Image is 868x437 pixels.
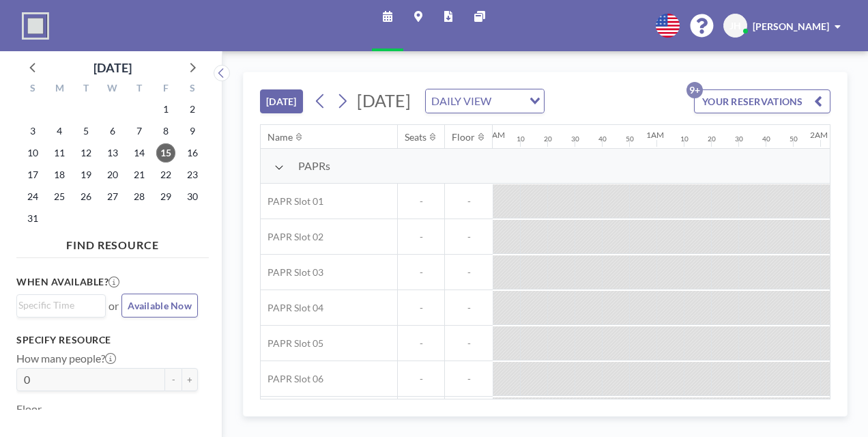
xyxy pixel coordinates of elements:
[182,368,198,391] button: +
[23,122,42,141] span: Sunday, August 3, 2025
[130,165,149,184] span: Thursday, August 21, 2025
[50,165,69,184] span: Monday, August 18, 2025
[46,81,73,98] div: M
[50,143,69,163] span: Monday, August 11, 2025
[100,81,126,98] div: W
[16,233,209,252] h4: FIND RESOURCE
[103,187,122,206] span: Wednesday, August 27, 2025
[16,402,42,416] label: Floor
[495,92,521,110] input: Search for option
[22,12,49,40] img: organization-logo
[261,266,323,279] span: PAPR Slot 03
[156,122,175,141] span: Friday, August 8, 2025
[23,143,42,163] span: Sunday, August 10, 2025
[73,81,100,98] div: T
[452,131,475,143] div: Floor
[405,131,426,143] div: Seats
[165,368,182,391] button: -
[156,187,175,206] span: Friday, August 29, 2025
[76,122,96,141] span: Tuesday, August 5, 2025
[16,352,116,365] label: How many people?
[398,337,444,350] span: -
[17,295,105,315] div: Search for option
[694,89,830,113] button: YOUR RESERVATIONS9+
[445,302,493,314] span: -
[810,130,828,140] div: 2AM
[261,302,323,314] span: PAPR Slot 04
[261,337,323,350] span: PAPR Slot 05
[103,122,122,141] span: Wednesday, August 6, 2025
[179,81,205,98] div: S
[183,165,202,184] span: Saturday, August 23, 2025
[445,195,493,208] span: -
[680,135,689,143] div: 10
[156,143,175,163] span: Friday, August 15, 2025
[517,135,525,143] div: 10
[735,135,743,143] div: 30
[156,100,175,119] span: Friday, August 1, 2025
[152,81,179,98] div: F
[626,135,634,143] div: 50
[183,122,202,141] span: Saturday, August 9, 2025
[130,187,149,206] span: Thursday, August 28, 2025
[729,20,741,32] span: JH
[429,92,494,110] span: DAILY VIEW
[544,135,552,143] div: 20
[76,143,96,163] span: Tuesday, August 12, 2025
[267,131,293,143] div: Name
[445,231,493,243] span: -
[790,135,798,143] div: 50
[108,299,119,313] span: or
[708,135,716,143] div: 20
[130,143,149,163] span: Thursday, August 14, 2025
[261,231,323,243] span: PAPR Slot 02
[23,165,42,184] span: Sunday, August 17, 2025
[646,130,664,140] div: 1AM
[103,165,122,184] span: Wednesday, August 20, 2025
[762,135,770,143] div: 40
[686,82,703,98] p: 9+
[18,298,98,313] input: Search for option
[103,143,122,163] span: Wednesday, August 13, 2025
[398,195,444,208] span: -
[50,187,69,206] span: Monday, August 25, 2025
[753,20,829,32] span: [PERSON_NAME]
[298,159,330,173] span: PAPRs
[571,135,579,143] div: 30
[398,266,444,279] span: -
[598,135,607,143] div: 40
[445,337,493,350] span: -
[398,373,444,385] span: -
[260,89,303,113] button: [DATE]
[426,89,544,113] div: Search for option
[445,373,493,385] span: -
[93,58,132,77] div: [DATE]
[183,143,202,163] span: Saturday, August 16, 2025
[357,90,411,111] span: [DATE]
[128,300,192,311] span: Available Now
[20,81,46,98] div: S
[23,209,42,228] span: Sunday, August 31, 2025
[482,130,505,140] div: 12AM
[156,165,175,184] span: Friday, August 22, 2025
[23,187,42,206] span: Sunday, August 24, 2025
[183,100,202,119] span: Saturday, August 2, 2025
[50,122,69,141] span: Monday, August 4, 2025
[121,294,198,318] button: Available Now
[16,334,198,346] h3: Specify resource
[76,187,96,206] span: Tuesday, August 26, 2025
[445,266,493,279] span: -
[126,81,152,98] div: T
[398,231,444,243] span: -
[76,165,96,184] span: Tuesday, August 19, 2025
[261,373,323,385] span: PAPR Slot 06
[130,122,149,141] span: Thursday, August 7, 2025
[183,187,202,206] span: Saturday, August 30, 2025
[398,302,444,314] span: -
[261,195,323,208] span: PAPR Slot 01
